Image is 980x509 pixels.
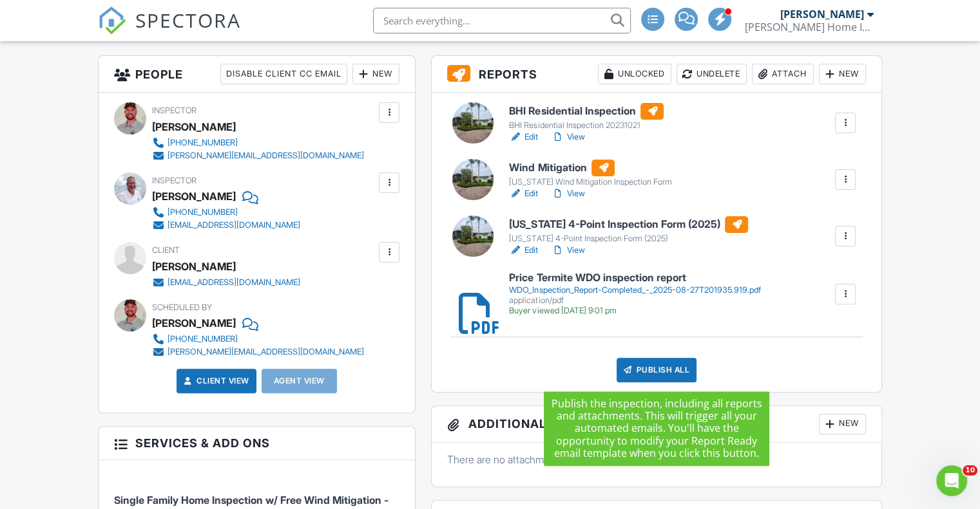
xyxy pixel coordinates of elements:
[152,276,300,289] a: [EMAIL_ADDRESS][DOMAIN_NAME]
[509,234,748,244] div: [US_STATE] 4-Point Inspection Form (2025)
[509,285,760,295] div: WDO_Inspection_Report-Completed_-_2025-08-27T201935.919.pdf
[509,177,671,187] div: [US_STATE] Wind Mitigation Inspection Form
[509,160,671,188] a: Wind Mitigation [US_STATE] Wind Mitigation Inspection Form
[745,21,874,33] div: Brasfield Home Inspection
[220,64,347,84] div: Disable Client CC Email
[617,358,697,382] div: Publish All
[509,216,748,233] h6: [US_STATE] 4-Point Inspection Form (2025)
[168,347,364,357] div: [PERSON_NAME][EMAIL_ADDRESS][DOMAIN_NAME]
[509,272,760,315] a: Price Termite WDO inspection report WDO_Inspection_Report-Completed_-_2025-08-27T201935.919.pdf a...
[168,334,238,344] div: [PHONE_NUMBER]
[168,207,238,217] div: [PHONE_NUMBER]
[152,257,236,276] div: [PERSON_NAME]
[168,151,364,161] div: [PERSON_NAME][EMAIL_ADDRESS][DOMAIN_NAME]
[509,120,664,131] div: BHI Residential Inspection 20231021
[168,220,300,230] div: [EMAIL_ADDRESS][DOMAIN_NAME]
[152,187,236,206] div: [PERSON_NAME]
[168,277,300,288] div: [EMAIL_ADDRESS][DOMAIN_NAME]
[152,313,236,333] div: [PERSON_NAME]
[98,6,126,35] img: The Best Home Inspection Software - Spectora
[509,103,664,120] h6: BHI Residential Inspection
[98,17,241,44] a: SPECTORA
[509,244,538,257] a: Edit
[598,64,671,84] div: Unlocked
[509,131,538,143] a: Edit
[509,272,760,284] h6: Price Termite WDO inspection report
[432,406,881,443] h3: Additional Documents
[135,6,241,33] span: SPECTORA
[152,136,364,149] a: [PHONE_NUMBER]
[447,452,866,467] p: There are no attachments to this inspection.
[551,187,584,200] a: View
[152,106,197,115] span: Inspector
[752,64,814,84] div: Attach
[509,216,748,245] a: [US_STATE] 4-Point Inspection Form (2025) [US_STATE] 4-Point Inspection Form (2025)
[152,219,300,232] a: [EMAIL_ADDRESS][DOMAIN_NAME]
[819,414,866,434] div: New
[99,56,415,93] h3: People
[936,465,967,496] iframe: Intercom live chat
[99,427,415,460] h3: Services & Add ons
[152,245,180,255] span: Client
[168,138,238,148] div: [PHONE_NUMBER]
[551,131,584,143] a: View
[352,64,399,84] div: New
[152,346,364,358] a: [PERSON_NAME][EMAIL_ADDRESS][DOMAIN_NAME]
[432,56,881,93] h3: Reports
[963,465,977,476] span: 10
[152,302,212,312] span: Scheduled By
[181,375,249,387] a: Client View
[509,295,760,306] div: application/pdf
[819,64,866,84] div: New
[373,8,631,33] input: Search everything...
[780,8,864,21] div: [PERSON_NAME]
[509,187,538,200] a: Edit
[152,117,236,136] div: [PERSON_NAME]
[509,103,664,131] a: BHI Residential Inspection BHI Residential Inspection 20231021
[152,149,364,162] a: [PERSON_NAME][EMAIL_ADDRESS][DOMAIN_NAME]
[509,160,671,176] h6: Wind Mitigation
[677,64,747,84] div: Undelete
[551,244,584,257] a: View
[152,333,364,346] a: [PHONE_NUMBER]
[152,176,197,185] span: Inspector
[509,306,760,316] div: Buyer viewed [DATE] 9:01 pm
[152,206,300,219] a: [PHONE_NUMBER]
